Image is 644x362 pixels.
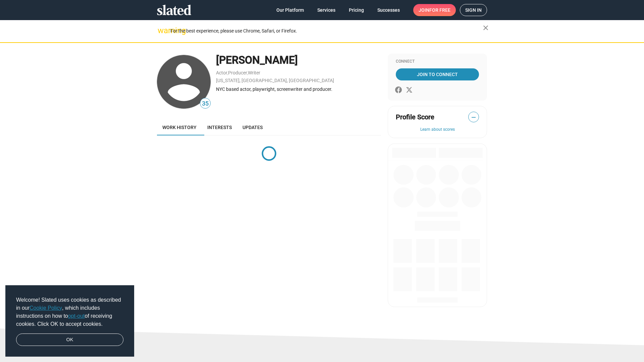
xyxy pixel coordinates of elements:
span: Updates [243,125,263,130]
a: Interests [202,119,237,135]
a: opt-out [68,313,85,319]
a: Joinfor free [413,4,456,16]
span: Join To Connect [397,68,478,80]
a: Producer [228,70,247,75]
a: Successes [372,4,405,16]
span: Profile Score [396,113,434,122]
span: — [469,113,479,122]
span: , [227,71,228,75]
span: Our Platform [276,4,304,16]
span: Interests [207,125,232,130]
a: Actor [216,70,227,75]
span: Pricing [349,4,364,16]
a: Join To Connect [396,68,479,80]
a: Our Platform [271,4,309,16]
div: Connect [396,59,479,64]
a: [US_STATE], [GEOGRAPHIC_DATA], [GEOGRAPHIC_DATA] [216,78,334,83]
span: for free [429,4,450,16]
div: [PERSON_NAME] [216,53,381,67]
div: NYC based actor, playwright, screenwriter and producer. [216,86,381,93]
a: Sign in [460,4,487,16]
a: Cookie Policy [30,305,62,311]
a: Updates [237,119,268,135]
span: Sign in [465,4,482,16]
span: Work history [162,125,197,130]
a: Writer [248,70,260,75]
span: Join [419,4,450,16]
div: For the best experience, please use Chrome, Safari, or Firefox. [170,26,483,36]
span: Successes [377,4,400,16]
a: dismiss cookie message [16,334,123,346]
a: Services [312,4,341,16]
span: Services [317,4,335,16]
span: Welcome! Slated uses cookies as described in our , which includes instructions on how to of recei... [16,296,123,328]
mat-icon: close [482,24,490,32]
div: cookieconsent [5,285,134,357]
button: Learn about scores [396,127,479,132]
span: , [247,71,248,75]
a: Work history [157,119,202,135]
a: Pricing [343,4,369,16]
mat-icon: warning [158,26,166,35]
span: 35 [200,99,210,108]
